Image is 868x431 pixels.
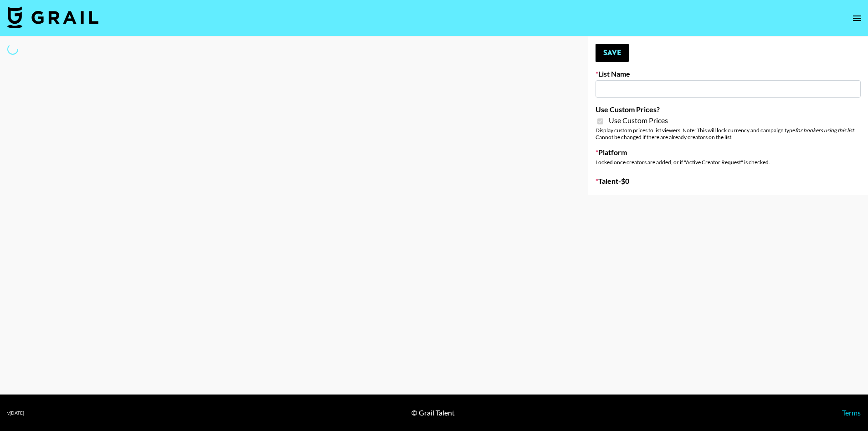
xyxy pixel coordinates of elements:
[609,116,668,125] span: Use Custom Prices
[596,105,861,114] label: Use Custom Prices?
[411,408,455,417] div: © Grail Talent
[848,9,866,27] button: open drawer
[795,127,854,134] em: for bookers using this list
[596,44,629,62] button: Save
[842,408,861,417] a: Terms
[7,410,24,416] div: v [DATE]
[596,159,861,166] div: Locked once creators are added, or if "Active Creator Request" is checked.
[596,148,861,157] label: Platform
[596,177,861,186] label: Talent - $ 0
[7,6,98,28] img: Grail Talent
[596,127,861,140] div: Display custom prices to list viewers. Note: This will lock currency and campaign type . Cannot b...
[596,69,861,78] label: List Name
